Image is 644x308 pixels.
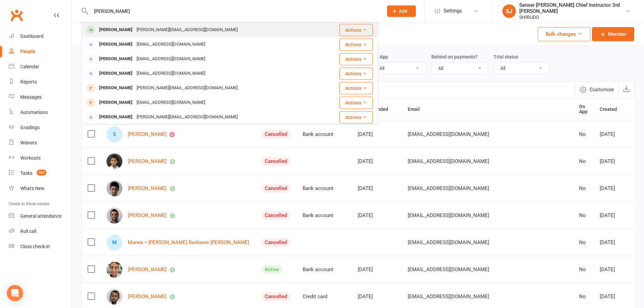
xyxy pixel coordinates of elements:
div: No [579,186,588,191]
div: Waivers [20,140,37,145]
div: Workouts [20,155,41,161]
button: Created [600,105,624,113]
div: Shervin [106,126,122,142]
div: Credit card [303,294,345,300]
div: Sensei [PERSON_NAME] Chief Instructor 3rd [PERSON_NAME] [519,2,625,14]
div: [DATE] [600,159,624,164]
div: SJ [502,4,516,18]
span: Add [399,8,407,14]
span: Email [408,106,427,112]
a: [PERSON_NAME] [128,213,167,218]
div: [PERSON_NAME][EMAIL_ADDRESS][DOMAIN_NAME] [135,83,240,93]
span: [EMAIL_ADDRESS][DOMAIN_NAME] [408,128,489,141]
span: Created [600,106,624,112]
button: Add [387,5,416,17]
div: [EMAIL_ADDRESS][DOMAIN_NAME] [135,98,207,108]
div: [DATE] [600,240,624,245]
button: Actions [339,82,373,94]
div: No [579,213,588,218]
a: Automations [9,105,71,120]
label: Trial status [494,54,518,60]
label: On App [373,54,388,60]
span: [EMAIL_ADDRESS][DOMAIN_NAME] [408,209,489,222]
div: People [20,49,35,54]
div: Calendar [20,64,39,69]
div: [DATE] [600,213,624,218]
div: [DATE] [600,294,624,300]
img: Isaiah [106,289,122,305]
div: Bank account [303,267,345,273]
div: Cancelled [261,211,290,220]
div: [DATE] [358,213,396,218]
a: What's New [9,181,71,196]
button: Customize [575,81,618,98]
label: Behind on payments? [431,54,478,60]
div: [EMAIL_ADDRESS][DOMAIN_NAME] [135,40,207,49]
div: Cancelled [261,157,290,166]
div: Cancelled [261,238,290,247]
div: [EMAIL_ADDRESS][DOMAIN_NAME] [135,54,207,64]
div: [PERSON_NAME] [97,40,135,49]
a: Workouts [9,150,71,166]
div: No [579,267,588,273]
span: [EMAIL_ADDRESS][DOMAIN_NAME] [408,290,489,303]
img: Rhys [106,181,122,196]
div: Dashboard [20,33,44,39]
div: Bank account [303,186,345,191]
div: [DATE] [358,132,396,137]
button: Actions [339,68,373,80]
div: No [579,240,588,245]
div: [DATE] [358,186,396,191]
span: [EMAIL_ADDRESS][DOMAIN_NAME] [408,263,489,276]
span: Customize [590,86,614,94]
div: Open Intercom Messenger [7,285,23,301]
a: Calendar [9,59,71,74]
span: Settings [444,3,462,19]
div: Cancelled [261,130,290,139]
span: [EMAIL_ADDRESS][DOMAIN_NAME] [408,155,489,168]
a: [PERSON_NAME] [128,267,167,273]
a: Gradings [9,120,71,135]
button: Actions [339,24,373,36]
span: 505 [37,170,46,175]
div: Reports [20,79,37,85]
a: Member [592,27,634,41]
div: [DATE] [358,159,396,164]
a: Roll call [9,224,71,239]
div: [PERSON_NAME] [97,112,135,122]
button: Email [408,105,427,113]
button: Actions [339,39,373,51]
div: [PERSON_NAME][EMAIL_ADDRESS][DOMAIN_NAME] [135,25,240,35]
div: [PERSON_NAME][EMAIL_ADDRESS][DOMAIN_NAME] [135,112,240,122]
a: Class kiosk mode [9,239,71,254]
div: Tasks [20,170,32,176]
div: [DATE] [600,186,624,191]
div: Class check-in [20,244,50,249]
div: Roll call [20,229,36,234]
div: No [579,159,588,164]
div: [EMAIL_ADDRESS][DOMAIN_NAME] [135,69,207,78]
div: [PERSON_NAME] [97,69,135,78]
div: No [579,294,588,300]
a: Waivers [9,135,71,150]
button: Actions [339,111,373,123]
div: Bank account [303,132,345,137]
input: Search... [89,6,378,16]
img: Lulu [106,262,122,278]
th: On App [573,98,594,121]
img: Darian [106,153,122,169]
div: Active [261,265,282,274]
a: Tasks 505 [9,166,71,181]
a: General attendance kiosk mode [9,209,71,224]
div: Automations [20,110,48,115]
span: [EMAIL_ADDRESS][DOMAIN_NAME] [408,236,489,249]
div: Marwa = Mohamed Ranlawie [106,235,122,251]
button: Actions [339,97,373,109]
div: No [579,132,588,137]
div: [DATE] [358,294,396,300]
div: [DATE] [358,267,396,273]
span: [EMAIL_ADDRESS][DOMAIN_NAME] [408,182,489,195]
a: People [9,44,71,59]
a: [PERSON_NAME] [128,294,167,300]
div: [PERSON_NAME] [97,83,135,93]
